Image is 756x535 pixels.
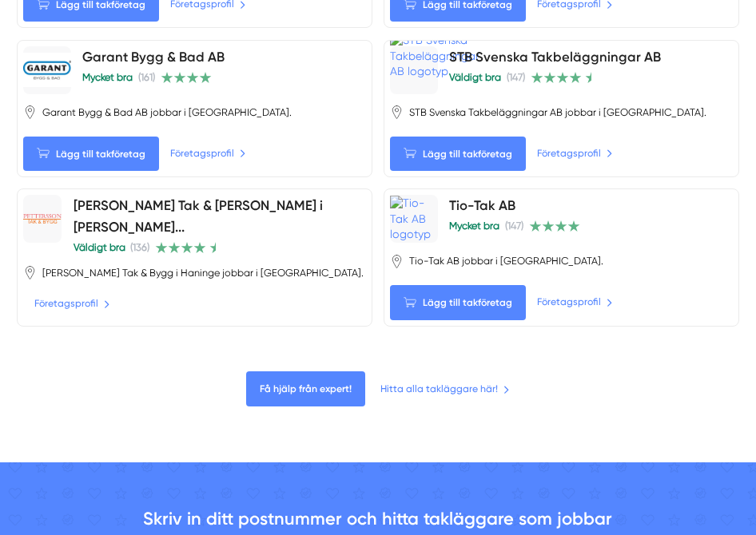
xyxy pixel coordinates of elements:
[390,196,438,242] img: Tio-Tak AB logotyp
[82,71,133,83] span: Mycket bra
[449,49,661,65] a: STB Svenska Takbeläggningar AB
[537,295,613,311] a: Företagsprofil
[537,146,613,162] a: Företagsprofil
[390,105,404,119] svg: Pin / Karta
[170,146,246,162] a: Företagsprofil
[130,241,149,253] span: (136)
[34,296,110,312] a: Företagsprofil
[449,197,515,213] a: Tio-Tak AB
[74,197,323,235] a: [PERSON_NAME] Tak & [PERSON_NAME] i [PERSON_NAME]...
[390,137,526,172] : Lägg till takföretag
[23,137,159,172] : Lägg till takföretag
[390,255,404,268] svg: Pin / Karta
[409,105,706,120] span: STB Svenska Takbeläggningar AB jobbar i [GEOGRAPHIC_DATA].
[138,71,155,83] span: (161)
[82,49,225,65] a: Garant Bygg & Bad AB
[246,371,365,406] span: Få hjälp från expert!
[505,220,523,232] span: (147)
[449,220,499,232] span: Mycket bra
[23,214,62,224] img: Pettersson Tak & Bygg i Haninge logotyp
[42,105,292,120] span: Garant Bygg & Bad AB jobbar i [GEOGRAPHIC_DATA].
[390,285,526,320] : Lägg till takföretag
[380,382,510,398] a: Hitta alla takläggare här!
[409,254,603,268] span: Tio-Tak AB jobbar i [GEOGRAPHIC_DATA].
[390,33,479,107] img: STB Svenska Takbeläggningar AB logotyp
[23,266,37,279] svg: Pin / Karta
[23,105,37,119] svg: Pin / Karta
[42,266,364,280] span: [PERSON_NAME] Tak & Bygg i Haninge jobbar i [GEOGRAPHIC_DATA].
[74,241,125,253] span: Väldigt bra
[449,71,501,83] span: Väldigt bra
[23,53,71,87] img: Garant Bygg & Bad AB logotyp
[507,71,525,83] span: (147)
